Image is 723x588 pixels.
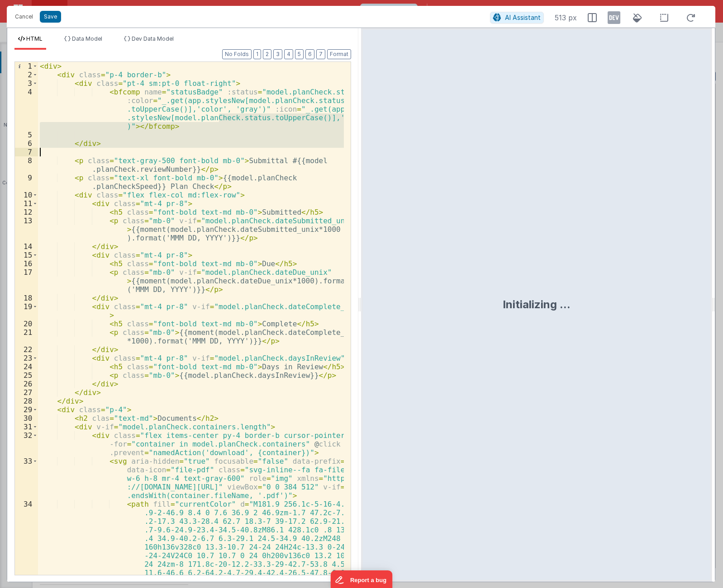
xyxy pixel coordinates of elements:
[503,297,571,312] div: Initializing ...
[15,79,38,88] div: 3
[555,12,577,23] span: 513 px
[222,49,252,59] button: No Folds
[15,242,38,251] div: 14
[15,148,38,156] div: 7
[15,388,38,397] div: 27
[327,49,351,59] button: Format
[15,431,38,457] div: 32
[40,11,61,23] button: Save
[15,405,38,414] div: 29
[15,294,38,302] div: 18
[15,208,38,216] div: 12
[263,49,271,59] button: 2
[490,12,544,24] button: AI Assistant
[15,362,38,371] div: 24
[15,156,38,174] div: 8
[15,62,38,71] div: 1
[284,49,293,59] button: 4
[15,397,38,405] div: 28
[273,49,282,59] button: 3
[15,457,38,500] div: 33
[15,139,38,148] div: 6
[316,49,325,59] button: 7
[15,354,38,362] div: 23
[10,10,38,23] button: Cancel
[15,259,38,268] div: 16
[15,199,38,208] div: 11
[15,174,38,191] div: 9
[15,423,38,431] div: 31
[15,251,38,259] div: 15
[305,49,314,59] button: 6
[253,49,261,59] button: 1
[15,71,38,79] div: 2
[15,191,38,199] div: 10
[295,49,304,59] button: 5
[26,35,43,42] span: HTML
[132,35,174,42] span: Dev Data Model
[15,345,38,354] div: 22
[15,88,38,131] div: 4
[15,302,38,320] div: 19
[15,268,38,294] div: 17
[15,328,38,345] div: 21
[15,380,38,388] div: 26
[15,216,38,242] div: 13
[15,371,38,380] div: 25
[72,35,102,42] span: Data Model
[15,320,38,328] div: 20
[15,414,38,423] div: 30
[505,14,541,21] span: AI Assistant
[15,131,38,139] div: 5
